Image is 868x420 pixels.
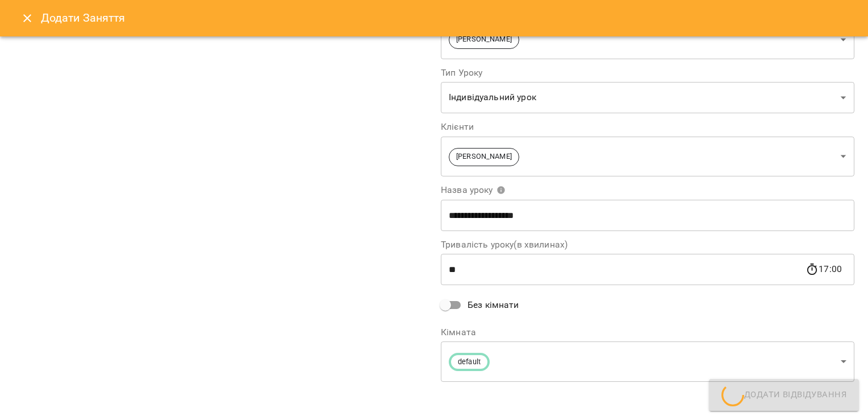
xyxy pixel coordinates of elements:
[41,9,854,27] h6: Додати Заняття
[441,122,854,131] label: Клієнти
[441,328,854,337] label: Кімната
[441,68,854,77] label: Тип Уроку
[451,357,487,368] span: default
[441,240,854,249] label: Тривалість уроку(в хвилинах)
[441,82,854,114] div: Індивідуальний урок
[496,186,506,195] svg: Вкажіть назву уроку або виберіть клієнтів
[449,151,519,162] span: [PERSON_NAME]
[441,186,506,195] span: Назва уроку
[468,298,519,312] span: Без кімнати
[441,341,854,382] div: default
[441,20,854,59] div: [PERSON_NAME]
[449,34,519,45] span: [PERSON_NAME]
[14,5,41,32] button: Close
[441,136,854,176] div: [PERSON_NAME]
